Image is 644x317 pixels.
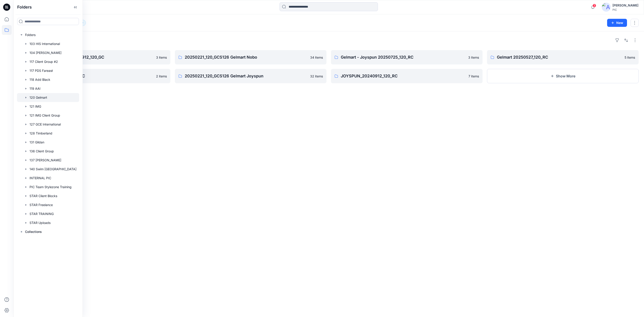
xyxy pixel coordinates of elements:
a: GELMART 20250523_120_GC2 items [19,69,170,83]
div: PIC [612,8,638,11]
p: JOYSPUN_20240912_120_RC [341,73,466,79]
p: Gelmart 20250527_120_RC [497,54,622,60]
p: 7 items [468,74,479,79]
p: 34 items [310,55,323,60]
a: 20250221_120_GCS126 Gelmart Nobo34 items [175,50,326,64]
p: 20250221_120_GCS126 Gelmart Nobo [185,54,307,60]
a: JOYSPUN_20240912_120_RC7 items [331,69,483,83]
a: 20250221_120_GCS126 Gelmart Joyspun32 items [175,69,326,83]
a: Gelmart - Joyspun 20250725_120_RC3 items [331,50,483,64]
p: Gelmart - Joyspun 20250725_120_RC [341,54,466,60]
p: GELMART 20250523_120_GC [29,73,153,79]
a: NOBO + JOYSPUN - 20250912_120_GC3 items [19,50,170,64]
span: 3 [593,4,596,7]
p: 2 items [156,74,167,79]
p: 20250221_120_GCS126 Gelmart Joyspun [185,73,307,79]
button: New [607,19,627,27]
img: avatar [602,3,611,12]
p: 32 items [310,74,323,79]
div: [PERSON_NAME] [612,3,638,8]
p: 3 items [156,55,167,60]
a: Gelmart 20250527_120_RC5 items [487,50,639,64]
p: Collections [25,229,42,234]
p: NOBO + JOYSPUN - 20250912_120_GC [29,54,153,60]
button: Show More [487,69,639,83]
p: 3 items [468,55,479,60]
p: 5 items [625,55,635,60]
